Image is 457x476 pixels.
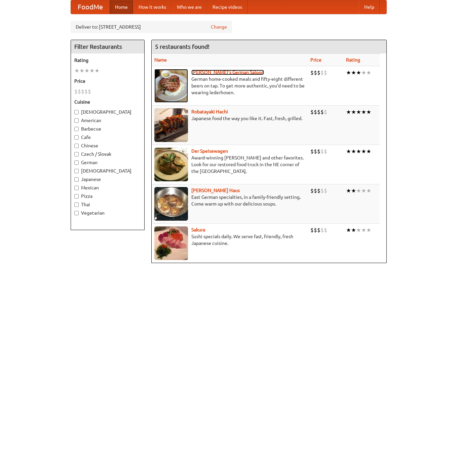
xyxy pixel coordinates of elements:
[361,226,366,234] li: ★
[74,160,79,165] input: German
[191,148,228,154] a: Der Speisewagen
[191,227,205,232] a: Sakura
[74,142,141,149] label: Chinese
[314,226,317,234] li: $
[361,69,366,76] li: ★
[310,187,314,194] li: $
[366,187,371,194] li: ★
[74,184,141,191] label: Mexican
[320,148,324,155] li: $
[89,67,94,74] li: ★
[155,43,210,50] ng-pluralize: 5 restaurants found!
[74,134,141,141] label: Cafe
[154,115,305,122] p: Japanese food the way you like it. Fast, fresh, grilled.
[154,233,305,247] p: Sushi specials daily. We serve fast, friendly, fresh Japanese cuisine.
[74,177,79,182] input: Japanese
[74,144,79,148] input: Chinese
[74,99,141,105] h5: Cuisine
[314,148,317,155] li: $
[74,125,141,132] label: Barbecue
[74,159,141,166] label: German
[310,108,314,116] li: $
[324,148,327,155] li: $
[356,148,361,155] li: ★
[110,0,133,14] a: Home
[310,148,314,155] li: $
[351,108,356,116] li: ★
[71,21,232,33] div: Deliver to: [STREET_ADDRESS]
[366,108,371,116] li: ★
[154,57,167,63] a: Name
[191,188,240,193] a: [PERSON_NAME] Haus
[74,135,79,140] input: Cafe
[310,57,321,63] a: Price
[74,186,79,190] input: Mexican
[324,226,327,234] li: $
[351,69,356,76] li: ★
[74,117,141,124] label: American
[74,152,79,156] input: Czech / Slovak
[74,78,141,84] h5: Price
[154,187,188,221] img: kohlhaus.jpg
[133,0,172,14] a: How it works
[88,88,91,95] li: $
[74,67,79,74] li: ★
[361,148,366,155] li: ★
[317,148,320,155] li: $
[356,108,361,116] li: ★
[172,0,207,14] a: Who we are
[81,88,84,95] li: $
[351,148,356,155] li: ★
[207,0,247,14] a: Recipe videos
[317,226,320,234] li: $
[74,194,79,198] input: Pizza
[359,0,380,14] a: Help
[361,108,366,116] li: ★
[71,40,144,53] h4: Filter Restaurants
[356,187,361,194] li: ★
[366,69,371,76] li: ★
[154,154,305,175] p: Award-winning [PERSON_NAME] and other favorites. Look for our restored food truck in the NE corne...
[74,110,79,114] input: [DEMOGRAPHIC_DATA]
[154,226,188,260] img: sakura.jpg
[79,67,84,74] li: ★
[74,88,78,95] li: $
[74,127,79,131] input: Barbecue
[314,69,317,76] li: $
[351,226,356,234] li: ★
[366,148,371,155] li: ★
[356,226,361,234] li: ★
[346,57,360,63] a: Rating
[74,169,79,173] input: [DEMOGRAPHIC_DATA]
[310,69,314,76] li: $
[324,69,327,76] li: $
[74,201,141,208] label: Thai
[191,70,264,75] a: [PERSON_NAME]'s German Saloon
[320,108,324,116] li: $
[74,193,141,199] label: Pizza
[346,108,351,116] li: ★
[84,88,88,95] li: $
[74,168,141,174] label: [DEMOGRAPHIC_DATA]
[346,226,351,234] li: ★
[317,187,320,194] li: $
[154,108,188,142] img: robatayaki.jpg
[154,76,305,96] p: German home-cooked meals and fifty-eight different beers on tap. To get more authentic, you'd nee...
[74,176,141,183] label: Japanese
[314,108,317,116] li: $
[191,109,228,114] b: Robatayaki Hachi
[317,69,320,76] li: $
[346,187,351,194] li: ★
[211,24,227,30] a: Change
[74,57,141,64] h5: Rating
[356,69,361,76] li: ★
[74,203,79,207] input: Thai
[366,226,371,234] li: ★
[84,67,89,74] li: ★
[320,226,324,234] li: $
[346,69,351,76] li: ★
